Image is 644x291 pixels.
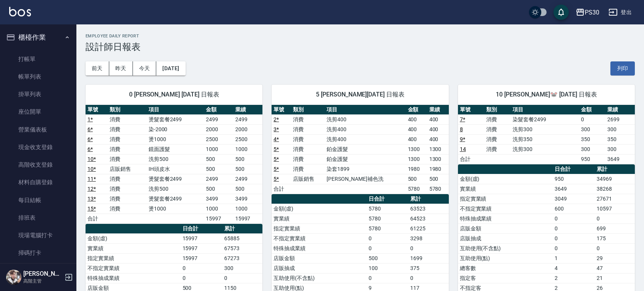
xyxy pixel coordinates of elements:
[367,263,409,273] td: 100
[605,5,635,19] button: 登出
[233,214,263,223] td: 15997
[272,214,367,223] td: 實業績
[408,263,448,273] td: 375
[427,144,449,154] td: 1300
[23,270,62,278] h5: [PERSON_NAME]
[9,7,31,16] img: Logo
[291,164,325,174] td: 消費
[458,154,484,164] td: 合計
[595,204,635,214] td: 10597
[272,184,291,194] td: 合計
[408,273,448,283] td: 0
[3,138,73,156] a: 現金收支登錄
[233,105,263,115] th: 業績
[272,273,367,283] td: 互助使用(不含點)
[204,124,233,134] td: 2000
[427,114,449,124] td: 400
[408,194,448,204] th: 累計
[86,61,109,76] button: 前天
[181,233,223,243] td: 15997
[204,134,233,144] td: 2500
[595,273,635,283] td: 21
[325,134,406,144] td: 洗剪400
[204,154,233,164] td: 500
[579,134,605,144] td: 350
[427,174,449,184] td: 500
[458,184,553,194] td: 實業績
[291,154,325,164] td: 消費
[458,194,553,204] td: 指定實業績
[408,243,448,253] td: 0
[233,124,263,134] td: 2000
[367,273,409,283] td: 0
[406,164,427,174] td: 1980
[86,253,181,263] td: 指定實業績
[3,244,73,262] a: 掃碼打卡
[291,124,325,134] td: 消費
[579,124,605,134] td: 300
[458,204,553,214] td: 不指定實業績
[605,124,635,134] td: 300
[233,174,263,184] td: 2499
[595,233,635,243] td: 175
[222,243,262,253] td: 67573
[610,61,635,76] button: 列印
[233,164,263,174] td: 500
[147,204,204,214] td: 燙1000
[108,154,146,164] td: 消費
[367,253,409,263] td: 500
[427,105,449,115] th: 業績
[553,223,595,233] td: 0
[458,174,553,184] td: 金額(虛)
[408,253,448,263] td: 1699
[325,174,406,184] td: [PERSON_NAME]補色洗
[6,270,21,285] img: Person
[325,105,406,115] th: 項目
[406,174,427,184] td: 500
[222,273,262,283] td: 0
[579,144,605,154] td: 300
[291,174,325,184] td: 店販銷售
[233,184,263,194] td: 500
[484,144,511,154] td: 消費
[553,184,595,194] td: 3649
[460,146,466,152] a: 14
[3,209,73,227] a: 排班表
[233,194,263,204] td: 3499
[222,233,262,243] td: 65885
[222,263,262,273] td: 300
[460,126,463,132] a: 8
[595,263,635,273] td: 47
[272,253,367,263] td: 店販金額
[3,68,73,85] a: 帳單列表
[233,144,263,154] td: 1000
[233,114,263,124] td: 2499
[406,144,427,154] td: 1300
[3,156,73,174] a: 高階收支登錄
[595,174,635,184] td: 34969
[86,243,181,253] td: 實業績
[147,154,204,164] td: 洗剪500
[233,154,263,164] td: 500
[3,27,73,47] button: 櫃檯作業
[553,263,595,273] td: 4
[595,164,635,174] th: 累計
[553,253,595,263] td: 1
[458,105,635,164] table: a dense table
[427,124,449,134] td: 400
[181,273,223,283] td: 0
[272,233,367,243] td: 不指定實業績
[86,105,262,224] table: a dense table
[408,223,448,233] td: 61225
[3,121,73,138] a: 營業儀表板
[579,114,605,124] td: 0
[408,233,448,243] td: 3298
[406,154,427,164] td: 1300
[108,124,146,134] td: 消費
[147,134,204,144] td: 燙1000
[458,273,553,283] td: 指定客
[605,105,635,115] th: 業績
[467,91,626,98] span: 10 [PERSON_NAME]🐭 [DATE] 日報表
[484,105,511,115] th: 類別
[272,223,367,233] td: 指定實業績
